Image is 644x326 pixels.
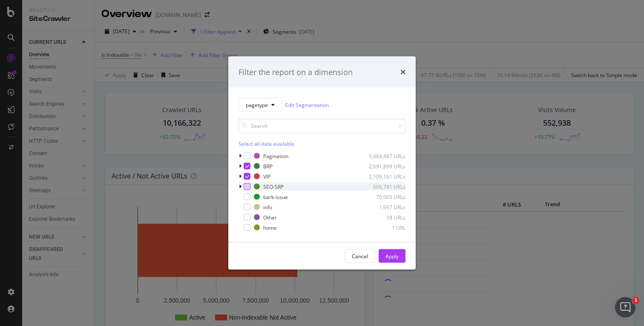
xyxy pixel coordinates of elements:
button: pagetype [239,98,282,112]
div: modal [228,56,416,270]
div: Filter the report on a dimension [239,66,353,78]
div: home [263,224,277,231]
div: Apply [385,252,399,260]
div: 2,691,899 URLs [364,162,405,170]
iframe: Intercom live chat [615,297,635,317]
input: Search [239,118,405,133]
div: 2,109,161 URLs [364,173,405,180]
div: times [400,66,405,78]
div: 18 URLs [364,213,405,221]
a: Edit Segmentation [285,100,329,109]
button: Cancel [345,249,375,263]
div: SEO-SRP [263,183,284,190]
span: pagetype [246,101,268,108]
div: bark-issue [263,193,288,200]
div: 70,005 URLs [364,193,405,200]
div: info [263,203,272,211]
div: Cancel [352,252,368,260]
span: 1 [632,297,639,304]
div: VIP [263,173,270,180]
div: Other [263,213,277,221]
div: 1 URL [364,224,405,231]
div: Select all data available [239,140,405,147]
div: Pagination [263,152,288,159]
div: BRP [263,162,273,170]
div: 606,781 URLs [364,183,405,190]
div: 1,997 URLs [364,203,405,211]
button: Apply [379,249,405,263]
div: 9,464,497 URLs [364,152,405,159]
